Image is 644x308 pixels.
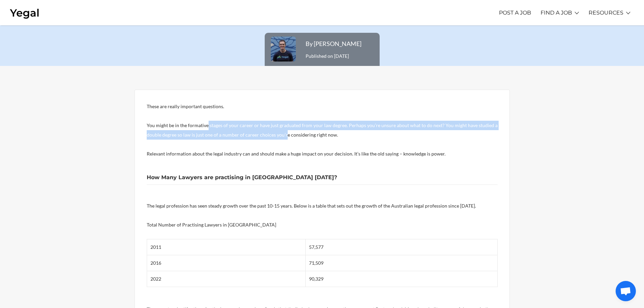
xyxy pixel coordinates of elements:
[147,121,498,140] p: You might be in the formative stages of your career or have just graduated from your law degree. ...
[499,3,531,22] a: POST A JOB
[147,149,498,159] p: Relevant information about the legal industry can and should make a huge impact on your decision....
[147,255,306,271] td: 2016
[306,255,497,271] td: 71,509
[147,102,498,111] p: These are really important questions.
[270,35,297,63] img: Photo
[147,239,306,255] td: 2011
[147,201,498,211] p: The legal profession has seen steady growth over the past 10-15 years. Below is a table that sets...
[306,271,497,287] td: 90,329
[147,220,498,230] p: Total Number of Practising Lawyers in [GEOGRAPHIC_DATA]
[147,271,306,287] td: 2022
[541,3,572,22] a: FIND A JOB
[306,239,497,255] td: 57,577
[306,40,361,59] span: Published on [DATE]
[306,40,361,47] a: By [PERSON_NAME]
[147,174,337,181] b: How Many Lawyers are practising in [GEOGRAPHIC_DATA] [DATE]?
[616,281,636,301] div: Open chat
[589,3,623,22] a: RESOURCES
